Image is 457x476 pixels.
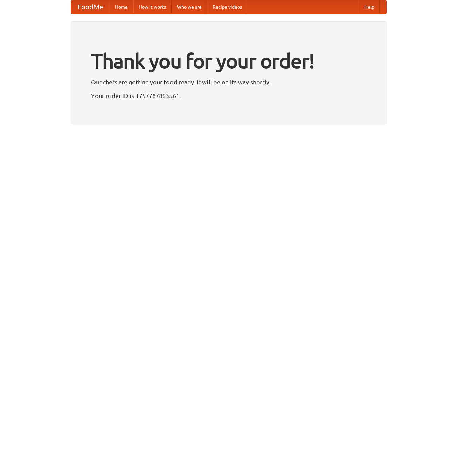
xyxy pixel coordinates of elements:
h1: Thank you for your order! [91,45,366,77]
a: FoodMe [71,0,110,14]
a: Who we are [172,0,207,14]
a: Recipe videos [207,0,247,14]
p: Our chefs are getting your food ready. It will be on its way shortly. [91,77,366,87]
a: How it works [133,0,172,14]
a: Home [110,0,133,14]
p: Your order ID is 1757787863561. [91,90,366,101]
a: Help [359,0,380,14]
